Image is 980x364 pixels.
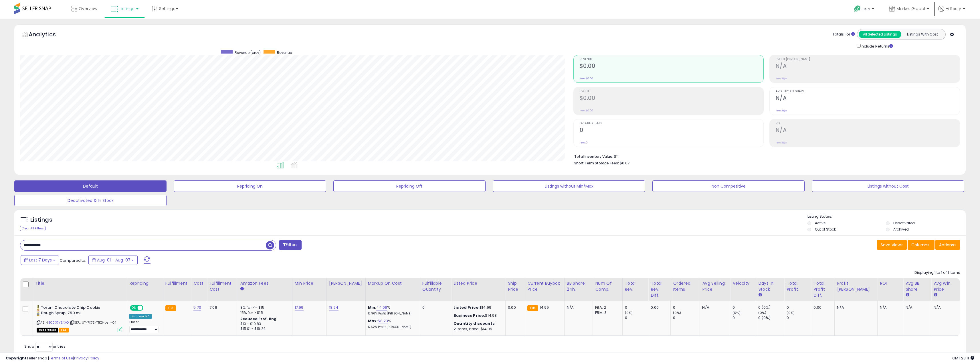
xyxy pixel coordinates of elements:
small: FBA [165,305,176,311]
button: Listings without Cost [812,180,964,192]
div: Markup on Cost [368,280,417,286]
div: 0.00 [508,305,520,310]
div: 0 [625,305,648,310]
a: Help [850,1,880,19]
div: N/A [567,305,589,310]
div: 0 [625,315,648,320]
h2: N/A [776,63,960,70]
span: 2025-08-15 23:11 GMT [952,355,974,361]
div: Include Returns [853,43,900,49]
button: Filters [279,240,301,250]
div: Displaying 1 to 1 of 1 items [914,270,960,276]
a: 18.94 [329,305,338,310]
div: 0.00 [651,305,666,310]
h2: 0 [580,127,764,135]
button: Default [14,180,167,192]
h2: N/A [776,95,960,103]
li: $11 [574,153,956,160]
div: N/A [702,305,726,310]
span: Last 7 Days [29,257,52,263]
span: Help [862,7,870,11]
button: Deactivated & In Stock [14,195,167,206]
div: 8% for <= $15 [240,305,288,310]
span: Revenue (prev) [235,50,261,55]
a: Privacy Policy [74,355,99,361]
p: Listing States: [807,214,966,219]
small: Prev: N/A [776,141,787,144]
div: Title [35,280,124,286]
span: Compared to: [60,258,86,263]
button: Actions [935,240,960,250]
div: 0 [422,305,447,310]
div: 0 [732,315,756,320]
span: Revenue [580,58,764,61]
b: Reduced Prof. Rng. [240,316,278,321]
div: Cost [193,280,205,286]
div: Totals For [833,32,855,37]
div: N/A [837,305,873,310]
div: Min Price [295,280,324,286]
small: Prev: $0.00 [580,77,593,80]
span: | SKU: UT-7K7S-T1KG-ven-04 [70,320,116,325]
div: Total Profit [787,280,809,292]
div: N/A [934,305,955,310]
div: BB Share 24h. [567,280,591,292]
label: Out of Stock [815,227,836,232]
label: Active [815,221,825,225]
h2: $0.00 [580,63,764,70]
b: Short Term Storage Fees: [574,161,619,166]
small: (0%) [625,310,633,315]
span: Hi Resty [946,6,961,11]
button: Repricing Off [333,180,486,192]
div: Preset: [129,320,159,333]
div: Profit [PERSON_NAME] [837,280,875,292]
button: Aug-01 - Aug-07 [88,255,138,265]
a: 58.23 [378,318,388,324]
b: Torani Chocolate Chip Cookie Dough Syrup, 750 ml [41,305,110,317]
div: [PERSON_NAME] [329,280,363,286]
small: Prev: 0 [580,141,588,144]
div: Avg Selling Price [702,280,728,292]
small: FBA [527,305,538,311]
div: FBM: 3 [595,310,618,315]
div: 0 [732,305,756,310]
button: Non Competitive [652,180,805,192]
div: Ship Price [508,280,522,292]
a: 44.06 [376,305,387,310]
div: $10 - $10.83 [240,322,288,326]
b: Max: [368,318,378,324]
a: Terms of Use [49,355,73,361]
div: Num of Comp. [595,280,620,292]
button: Columns [908,240,935,250]
span: Columns [911,242,929,248]
div: seller snap | | [6,356,99,361]
div: $14.99 [454,305,501,310]
div: Avg Win Price [934,280,957,292]
b: Business Price: [454,313,485,318]
span: Listings [120,6,134,11]
div: $15.01 - $16.24 [240,326,288,331]
a: B0037YZ4XO [48,320,69,325]
button: Listings With Cost [901,31,944,38]
div: 7.08 [209,305,233,310]
div: 0 [673,315,700,320]
div: Avg BB Share [906,280,929,292]
b: Total Inventory Value: [574,154,613,159]
a: 5.70 [193,305,201,310]
span: FBA [59,328,69,332]
div: ASIN: [37,305,122,332]
small: Prev: N/A [776,77,787,80]
th: The percentage added to the cost of goods (COGS) that forms the calculator for Min & Max prices. [365,278,420,301]
a: Hi Resty [938,6,965,19]
span: Profit [580,90,764,93]
div: Total Rev. [625,280,646,292]
div: 0 [787,315,811,320]
span: ROI [776,122,960,125]
div: Repricing [129,280,161,286]
div: Clear All Filters [20,226,45,231]
p: 17.52% Profit [PERSON_NAME] [368,325,415,329]
h2: N/A [776,127,960,135]
div: 2 Items, Price: $14.95 [454,326,501,332]
div: N/A [906,305,927,310]
strong: Copyright [6,355,27,361]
